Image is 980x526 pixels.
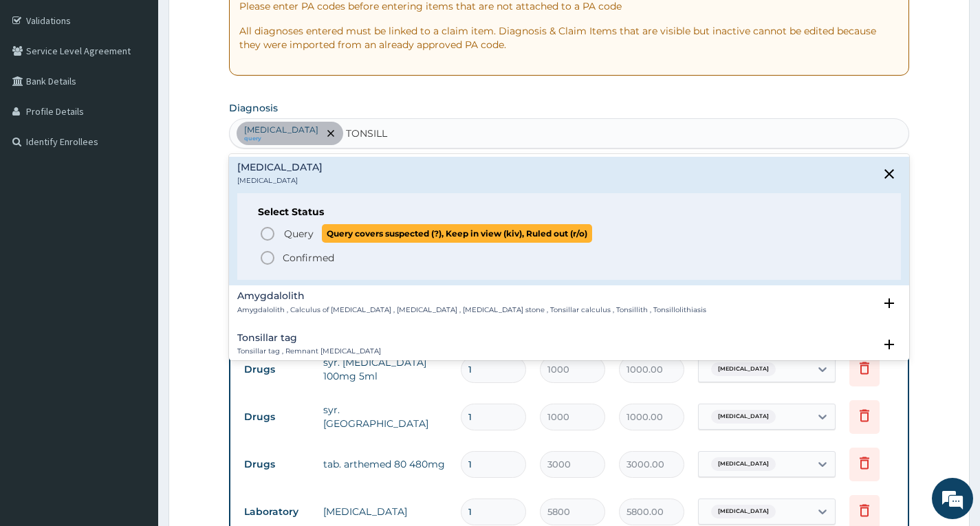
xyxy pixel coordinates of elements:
textarea: Type your message and hit 'Enter' [7,375,262,424]
span: We're online! [80,173,190,312]
span: [MEDICAL_DATA] [711,505,776,518]
td: Laboratory [237,499,316,525]
h4: Tonsillar tag [237,333,381,343]
p: [MEDICAL_DATA] [237,176,323,186]
td: Drugs [237,357,316,382]
p: Amygdalolith , Calculus of [MEDICAL_DATA] , [MEDICAL_DATA] , [MEDICAL_DATA] stone , Tonsillar cal... [237,305,706,315]
h6: Select Status [258,207,880,217]
td: syr. [GEOGRAPHIC_DATA] [316,396,454,437]
p: All diagnoses entered must be linked to a claim item. Diagnosis & Claim Items that are visible bu... [239,24,899,52]
small: query [244,135,318,142]
i: open select status [881,336,897,353]
div: Minimize live chat window [226,7,259,40]
p: Confirmed [283,251,334,265]
div: Chat with us now [72,77,231,95]
i: close select status [881,166,897,182]
p: Tonsillar tag , Remnant [MEDICAL_DATA] [237,347,381,356]
td: Drugs [237,452,316,477]
label: Diagnosis [229,101,278,115]
span: [MEDICAL_DATA] [711,457,776,471]
p: [MEDICAL_DATA] [244,124,318,135]
img: d_794563401_company_1708531726252_794563401 [25,69,56,103]
i: open select status [881,295,897,311]
span: [MEDICAL_DATA] [711,362,776,376]
i: status option filled [259,250,276,266]
span: Query covers suspected (?), Keep in view (kiv), Ruled out (r/o) [322,224,592,243]
td: Drugs [237,404,316,430]
span: Query [284,227,314,241]
td: tab. arthemed 80 480mg [316,450,454,478]
td: syr. [MEDICAL_DATA] 100mg 5ml [316,349,454,390]
span: remove selection option [325,127,337,140]
h4: [MEDICAL_DATA] [237,162,323,173]
i: status option query [259,226,276,242]
td: [MEDICAL_DATA] [316,498,454,525]
h4: Amygdalolith [237,291,706,301]
span: [MEDICAL_DATA] [711,410,776,424]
